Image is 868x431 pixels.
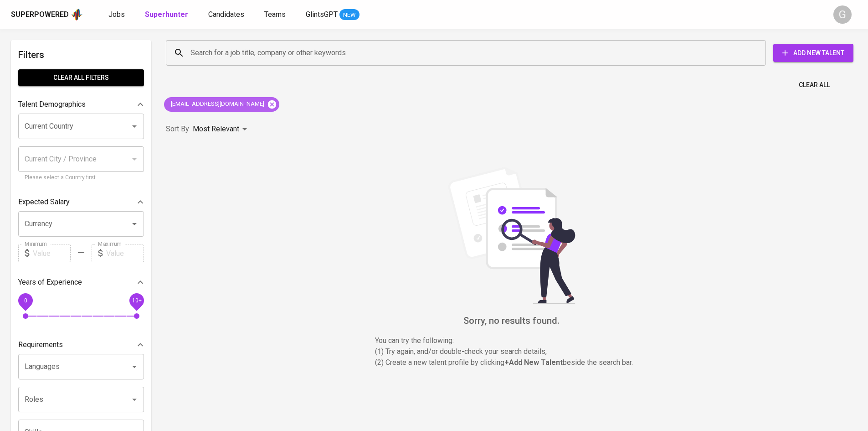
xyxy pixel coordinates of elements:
span: Clear All filters [26,72,137,83]
p: Requirements [18,339,63,350]
p: Most Relevant [193,124,239,135]
span: Candidates [208,10,244,19]
button: Open [128,360,141,373]
p: Years of Experience [18,277,82,288]
button: Open [128,393,141,406]
div: G [833,5,852,24]
img: file_searching.svg [443,167,580,304]
button: Clear All [795,77,833,93]
span: GlintsGPT [306,10,338,19]
span: [EMAIL_ADDRESS][DOMAIN_NAME] [164,100,270,109]
a: Teams [264,9,288,21]
span: 0 [24,297,27,304]
span: NEW [339,10,360,20]
input: Value [106,244,144,262]
span: Clear All [799,79,830,91]
div: Most Relevant [193,121,250,138]
p: Please select a Country first [25,173,138,182]
button: Open [128,218,141,230]
button: Open [128,120,141,133]
p: Expected Salary [18,197,70,208]
div: Talent Demographics [18,95,144,114]
button: Add New Talent [773,44,853,62]
a: GlintsGPT NEW [306,9,360,21]
p: (2) Create a new talent profile by clicking beside the search bar. [375,357,648,368]
span: Jobs [108,10,125,19]
a: Superpoweredapp logo [11,8,83,21]
input: Value [33,244,71,262]
b: Superhunter [145,10,188,19]
div: Superpowered [11,10,69,20]
a: Superhunter [145,9,190,21]
div: [EMAIL_ADDRESS][DOMAIN_NAME] [164,97,279,112]
h6: Sorry, no results found. [166,313,857,328]
p: (1) Try again, and/or double-check your search details, [375,346,648,357]
h6: Filters [18,47,144,62]
p: You can try the following : [375,335,648,346]
p: Talent Demographics [18,99,86,110]
img: app logo [71,8,83,21]
a: Candidates [208,9,246,21]
b: + Add New Talent [504,358,563,367]
span: Teams [264,10,286,19]
button: Clear All filters [18,69,144,86]
div: Years of Experience [18,273,144,291]
p: Sort By [166,124,189,135]
div: Requirements [18,336,144,354]
span: 10+ [132,297,141,304]
div: Expected Salary [18,193,144,211]
span: Add New Talent [781,47,846,59]
a: Jobs [108,9,127,21]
